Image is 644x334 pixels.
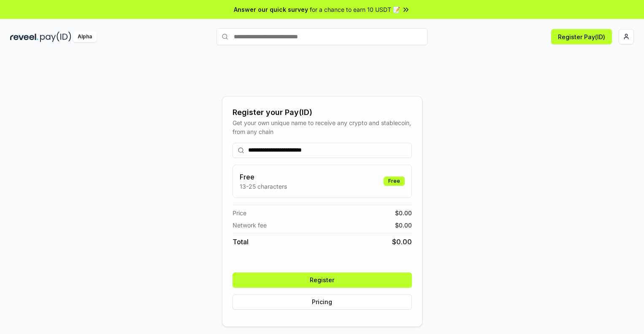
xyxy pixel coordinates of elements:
[233,107,412,118] div: Register your Pay(ID)
[392,237,412,247] span: $ 0.00
[233,294,412,310] button: Pricing
[73,32,97,42] div: Alpha
[233,221,267,230] span: Network fee
[395,208,412,217] span: $ 0.00
[233,273,412,288] button: Register
[384,176,405,186] div: Free
[551,29,612,44] button: Register Pay(ID)
[233,118,412,136] div: Get your own unique name to receive any crypto and stablecoin, from any chain
[233,237,249,247] span: Total
[10,32,38,42] img: reveel_dark
[240,172,287,182] h3: Free
[40,32,71,42] img: pay_id
[234,5,308,14] span: Answer our quick survey
[395,221,412,230] span: $ 0.00
[240,182,287,191] p: 13-25 characters
[310,5,400,14] span: for a chance to earn 10 USDT 📝
[233,208,246,217] span: Price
